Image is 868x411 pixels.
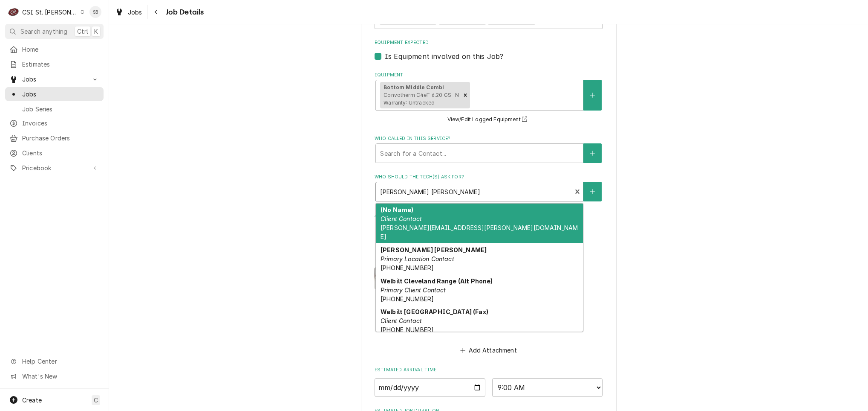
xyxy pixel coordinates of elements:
button: Add Attachment [459,344,519,356]
div: CSI St. Louis's Avatar [8,6,20,18]
div: Shayla Bell's Avatar [89,6,101,18]
a: Jobs [5,87,104,101]
em: Primary Client Contact [381,286,446,294]
button: Create New Contact [583,182,601,201]
span: Convotherm C4eT 6.20 GS -N Warranty: Untracked [384,92,459,106]
a: Go to Help Center [5,354,104,368]
span: Jobs [22,75,87,84]
svg: Create New Equipment [590,92,595,98]
em: Primary Location Contact [381,255,454,262]
em: Client Contact [381,317,422,324]
a: Jobs [112,5,146,19]
span: Estimates [22,60,99,69]
span: K [94,27,98,36]
strong: [PERSON_NAME] [PERSON_NAME] [381,246,487,254]
strong: (No Name) [381,206,413,213]
span: Purchase Orders [22,134,99,143]
span: Jobs [22,90,99,99]
div: C [8,6,20,18]
svg: Create New Contact [590,189,595,195]
a: Go to Pricebook [5,161,104,175]
button: Create New Equipment [583,80,601,110]
select: Time Select [492,378,603,397]
a: Invoices [5,116,104,130]
span: C [94,396,98,405]
a: Home [5,42,104,56]
label: Estimated Arrival Time [375,367,603,373]
span: Create [22,396,42,404]
span: Jobs [128,8,142,17]
span: [PERSON_NAME][EMAIL_ADDRESS][PERSON_NAME][DOMAIN_NAME] [381,224,578,240]
em: Client Contact [381,215,422,222]
button: Search anythingCtrlK [5,24,104,39]
label: Who called in this service? [375,135,603,142]
span: Clients [22,149,99,157]
div: Estimated Arrival Time [375,367,603,397]
strong: Bottom Middle Combi [384,84,444,90]
a: Purchase Orders [5,131,104,145]
span: Help Center [22,357,98,366]
span: Job Details [163,6,204,18]
a: Estimates [5,57,104,71]
a: Clients [5,146,104,160]
button: View/Edit Logged Equipment [446,114,531,125]
span: Pricebook [22,163,87,172]
span: Home [22,45,99,54]
button: Navigate back [150,5,163,19]
div: Remove [object Object] [461,82,470,108]
div: Equipment [375,72,603,125]
label: Is Equipment involved on this Job? [385,51,503,61]
span: Ctrl [77,27,88,36]
a: Go to Jobs [5,72,104,86]
strong: Welbilt Cleveland Range (Alt Phone) [381,277,493,285]
label: Equipment Expected [375,39,603,46]
span: What's New [22,372,98,381]
img: 9vzVu45US3a2tC5VPl4k [375,267,404,290]
a: Go to What's New [5,369,104,383]
button: Create New Contact [583,143,601,163]
span: [PHONE_NUMBER] [381,326,434,333]
strong: Welbilt [GEOGRAPHIC_DATA] (Fax) [381,308,488,315]
span: Search anything [20,27,67,36]
span: Job Series [22,105,99,114]
svg: Create New Contact [590,150,595,156]
span: Invoices [22,119,99,128]
div: Attachments [375,212,603,356]
div: Who should the tech(s) ask for? [375,174,603,201]
input: Date [375,378,485,397]
span: [PHONE_NUMBER] [381,295,434,303]
div: SB [89,6,101,18]
div: CSI St. [PERSON_NAME] [22,8,78,17]
div: Equipment Expected [375,39,603,61]
a: Job Series [5,102,104,116]
div: Who called in this service? [375,135,603,163]
label: Attachments [375,212,603,219]
label: Who should the tech(s) ask for? [375,174,603,181]
label: Equipment [375,72,603,79]
span: [PHONE_NUMBER] [381,264,434,271]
